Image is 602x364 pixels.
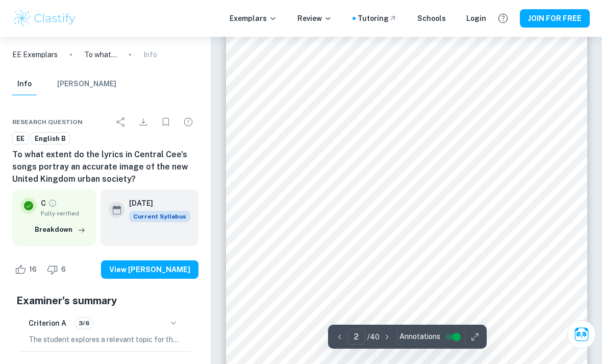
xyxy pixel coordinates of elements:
[75,319,93,328] span: 3/6
[178,112,198,132] div: Report issue
[399,331,440,342] span: Annotations
[44,261,71,278] div: Dislike
[133,112,154,132] div: Download
[466,13,486,24] a: Login
[129,211,190,222] span: Current Syllabus
[12,149,198,185] h6: To what extent do the lyrics in Central Cee's songs portray an accurate image of the new United K...
[367,331,380,343] p: / 40
[12,261,42,278] div: Like
[13,134,28,144] span: EE
[56,264,71,275] span: 6
[494,10,512,27] button: Help and Feedback
[12,8,77,29] img: Clastify logo
[129,211,190,222] div: This exemplar is based on the current syllabus. Feel free to refer to it for inspiration/ideas wh...
[31,132,70,145] a: English B
[12,73,37,95] button: Info
[32,222,88,237] button: Breakdown
[84,49,117,60] p: To what extent do the lyrics in Central Cee's songs portray an accurate image of the new United K...
[101,260,198,279] button: View [PERSON_NAME]
[23,264,42,275] span: 16
[143,49,157,60] p: Info
[297,13,332,24] p: Review
[417,13,446,24] a: Schools
[520,9,590,28] button: JOIN FOR FREE
[12,117,83,127] span: Research question
[12,49,58,60] a: EE Exemplars
[41,198,46,209] p: C
[12,132,29,145] a: EE
[57,73,116,95] button: [PERSON_NAME]
[31,134,69,144] span: English B
[358,13,397,24] a: Tutoring
[156,112,176,132] div: Bookmark
[48,199,57,208] a: Grade fully verified
[230,13,277,24] p: Exemplars
[29,318,66,329] h6: Criterion A
[41,209,88,218] span: Fully verified
[16,293,194,308] h5: Examiner's summary
[129,198,182,209] h6: [DATE]
[111,112,131,132] div: Share
[29,334,182,345] p: The student explores a relevant topic for the English B subject by analyzing Central Cee's lyrics...
[567,320,596,349] button: Ask Clai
